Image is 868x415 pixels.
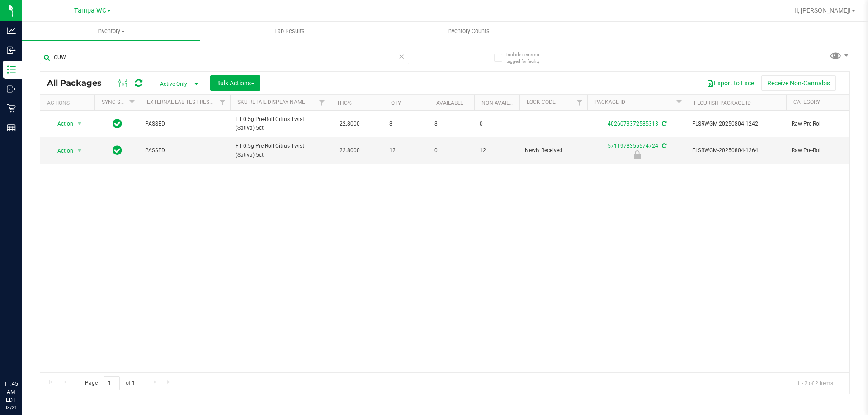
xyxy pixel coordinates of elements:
[147,99,218,105] a: External Lab Test Result
[215,95,230,110] a: Filter
[793,99,820,105] a: Category
[236,142,324,159] span: FT 0.5g Pre-Roll Citrus Twist (Sativa) 5ct
[237,99,305,105] a: Sku Retail Display Name
[792,120,860,128] span: Raw Pre-Roll
[74,7,106,14] span: Tampa WC
[692,120,781,128] span: FLSRWGM-20250804-1242
[434,120,469,128] span: 8
[660,121,666,127] span: Sync from Compliance System
[104,376,120,390] input: 1
[594,99,625,105] a: Package ID
[4,404,18,411] p: 08/21
[481,100,522,106] a: Non-Available
[480,146,514,155] span: 12
[337,100,352,106] a: THC%
[74,117,85,130] span: select
[379,22,557,41] a: Inventory Counts
[200,22,379,41] a: Lab Results
[49,145,74,157] span: Action
[672,95,687,110] a: Filter
[586,150,688,159] div: Newly Received
[692,146,781,155] span: FLSRWGM-20250804-1264
[792,146,860,155] span: Raw Pre-Roll
[761,75,836,91] button: Receive Non-Cannabis
[216,79,255,87] span: Bulk Actions
[7,104,16,113] inline-svg: Retail
[113,117,122,130] span: In Sync
[527,99,556,105] a: Lock Code
[74,145,85,157] span: select
[262,27,317,35] span: Lab Results
[389,146,424,155] span: 12
[660,143,666,149] span: Sync from Compliance System
[77,376,142,390] span: Page of 1
[435,27,502,35] span: Inventory Counts
[9,343,36,370] iframe: Resource center
[398,51,405,62] span: Clear
[145,146,225,155] span: PASSED
[7,123,16,132] inline-svg: Reports
[434,146,469,155] span: 0
[436,100,463,106] a: Available
[145,120,225,128] span: PASSED
[694,100,751,106] a: Flourish Package ID
[47,78,111,88] span: All Packages
[4,380,18,404] p: 11:45 AM EDT
[315,95,330,110] a: Filter
[102,99,137,105] a: Sync Status
[480,120,514,128] span: 0
[7,84,16,93] inline-svg: Outbound
[391,100,401,106] a: Qty
[335,117,364,131] span: 22.8000
[7,46,16,55] inline-svg: Inbound
[7,26,16,35] inline-svg: Analytics
[506,51,552,65] span: Include items not tagged for facility
[335,144,364,157] span: 22.8000
[236,115,324,132] span: FT 0.5g Pre-Roll Citrus Twist (Sativa) 5ct
[47,100,91,106] div: Actions
[22,27,200,35] span: Inventory
[389,120,424,128] span: 8
[125,95,140,110] a: Filter
[210,75,260,91] button: Bulk Actions
[113,144,122,157] span: In Sync
[792,7,851,14] span: Hi, [PERSON_NAME]!
[7,65,16,74] inline-svg: Inventory
[22,22,200,41] a: Inventory
[608,143,658,149] a: 5711978355574724
[790,376,840,390] span: 1 - 2 of 2 items
[608,121,658,127] a: 4026073372585313
[49,117,74,130] span: Action
[525,146,582,155] span: Newly Received
[40,51,409,64] input: Search Package ID, Item Name, SKU, Lot or Part Number...
[701,75,761,91] button: Export to Excel
[572,95,587,110] a: Filter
